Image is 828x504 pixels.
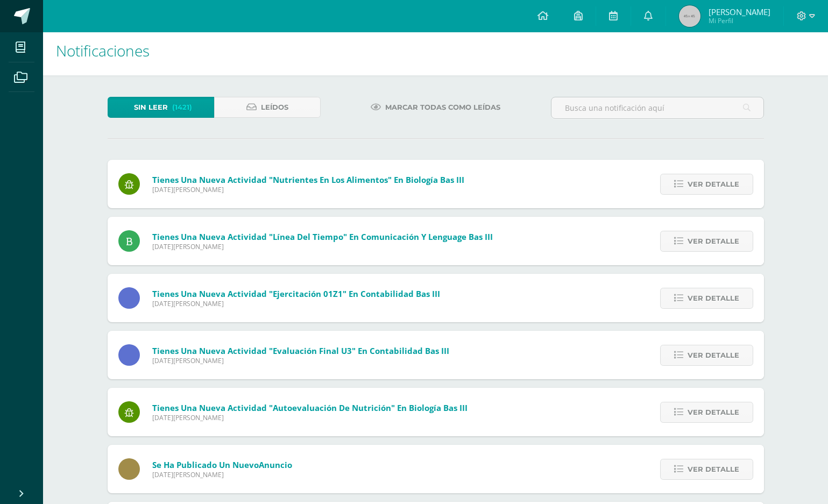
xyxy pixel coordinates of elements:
a: Marcar todas como leídas [357,97,514,118]
span: [DATE][PERSON_NAME] [152,413,468,422]
span: Notificaciones [56,40,150,61]
span: Tienes una nueva actividad "Autoevaluación de nutrición" En Biología Bas III [152,402,468,413]
span: Ver detalle [688,459,739,479]
img: 45x45 [679,5,700,27]
span: Sin leer [134,97,168,117]
span: [PERSON_NAME] [709,6,770,17]
span: Ver detalle [688,345,739,365]
span: Tienes una nueva actividad "Línea del tiempo" En Comunicación y Lenguage Bas III [152,231,493,242]
span: Ver detalle [688,174,739,194]
span: Ver detalle [688,231,739,251]
span: [DATE][PERSON_NAME] [152,470,292,479]
input: Busca una notificación aquí [551,97,763,118]
span: [DATE][PERSON_NAME] [152,242,493,251]
span: (1421) [172,97,192,117]
span: Ver detalle [688,288,739,308]
span: Marcar todas como leídas [385,97,500,117]
span: Se ha publicado un nuevo [152,459,292,470]
a: Leídos [214,97,321,118]
a: Sin leer(1421) [108,97,214,118]
span: Tienes una nueva actividad "Nutrientes en los alimentos" En Biología Bas III [152,174,464,185]
span: Mi Perfil [709,16,770,25]
span: [DATE][PERSON_NAME] [152,185,464,194]
span: Anuncio [259,459,292,470]
span: [DATE][PERSON_NAME] [152,299,440,308]
span: Ver detalle [688,402,739,422]
span: Tienes una nueva actividad "Evaluación final U3" En Contabilidad Bas III [152,345,449,356]
span: Leídos [261,97,288,117]
span: [DATE][PERSON_NAME] [152,356,449,365]
span: Tienes una nueva actividad "Ejercitación 01Z1" En Contabilidad Bas III [152,288,440,299]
